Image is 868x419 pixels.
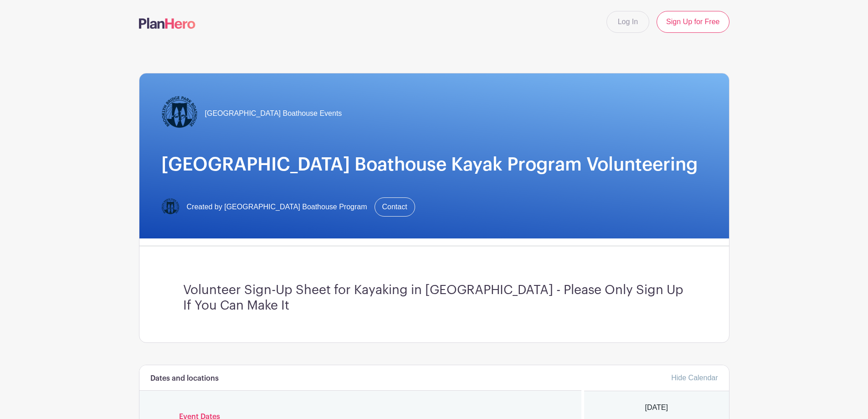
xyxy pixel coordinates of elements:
span: Created by [GEOGRAPHIC_DATA] Boathouse Program [187,202,367,212]
a: Sign Up for Free [657,11,729,33]
span: [GEOGRAPHIC_DATA] Boathouse Events [205,108,342,119]
a: Contact [375,197,415,217]
h1: [GEOGRAPHIC_DATA] Boathouse Kayak Program Volunteering [161,154,707,176]
h6: Dates and locations [150,374,219,383]
h3: Volunteer Sign-Up Sheet for Kayaking in [GEOGRAPHIC_DATA] - Please Only Sign Up If You Can Make It [183,283,685,313]
a: Log In [606,11,649,33]
img: Logo-Title.png [161,95,198,132]
img: Logo-Title.png [161,198,180,216]
img: logo-507f7623f17ff9eddc593b1ce0a138ce2505c220e1c5a4e2b4648c50719b7d32.svg [139,18,195,29]
span: [DATE] [645,402,668,413]
a: Hide Calendar [671,374,718,382]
